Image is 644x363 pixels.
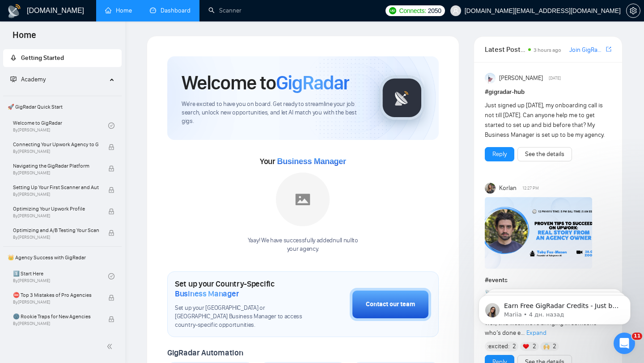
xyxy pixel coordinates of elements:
div: ✅ How To: Connect your agency to [DOMAIN_NAME] [18,249,150,267]
a: homeHome [105,7,132,14]
a: searchScanner [208,7,241,14]
span: double-left [106,342,115,351]
span: Korlan [499,183,517,193]
span: ⛔ Top 3 Mistakes of Pro Agencies [13,291,99,300]
img: Profile image for Nazar [18,141,36,159]
span: Set up your [GEOGRAPHIC_DATA] or [GEOGRAPHIC_DATA] Business Manager to access country-specific op... [175,304,305,329]
button: Поиск по статьям [13,224,166,241]
button: Помощь [119,279,179,315]
span: By [PERSON_NAME] [13,213,99,219]
span: Connects: [399,6,426,16]
span: Business Manager [175,289,239,299]
span: We're excited to have you on board. Get ready to streamline your job search, unlock new opportuni... [182,100,365,126]
span: lock [108,144,114,150]
span: Navigating the GigRadar Platform [13,161,99,170]
span: By [PERSON_NAME] [13,192,99,197]
span: Academy [21,76,46,83]
span: 🚀 GigRadar Quick Start [4,98,121,116]
img: logo [18,17,32,31]
span: lock [108,187,114,193]
span: [DATE] [549,74,561,82]
span: Latest Posts from the GigRadar Community [485,44,525,55]
span: Business Manager [277,157,346,166]
button: See the details [517,147,572,161]
span: 👑 Agency Success with GigRadar [4,249,121,266]
div: Закрыть [154,14,170,30]
img: Profile image for Oleksandr [96,14,114,32]
iframe: Intercom notifications сообщение [465,276,644,339]
div: Отправить сообщение [18,179,149,189]
span: Just signed up [DATE], my onboarding call is not till [DATE]. Can anyone help me to get started t... [485,101,605,139]
a: Join GigRadar Slack Community [569,45,604,55]
div: Недавние сообщенияProfile image for NazarКак прошел разговор с вами?Nazar•22 ч назад [9,120,170,167]
span: By [PERSON_NAME] [13,235,99,240]
span: check-circle [108,122,114,129]
span: lock [108,230,114,236]
img: gigradar-logo.png [380,76,424,120]
span: 2 [533,342,536,351]
h1: # gigradar-hub [485,87,611,97]
span: Optimizing and A/B Testing Your Scanner for Better Results [13,226,99,235]
img: logo [7,4,21,18]
span: 12:27 PM [522,184,539,192]
div: Profile image for NazarКак прошел разговор с вами?Nazar•22 ч назад [9,134,169,167]
span: rocket [10,55,17,61]
div: Обычно мы отвечаем в течение менее минуты [18,189,149,207]
p: Чем мы можем помочь? [18,79,161,109]
span: By [PERSON_NAME] [13,170,99,176]
span: Setting Up Your First Scanner and Auto-Bidder [13,183,99,192]
span: user [453,8,459,14]
span: By [PERSON_NAME] [13,149,99,154]
span: 🌚 Rookie Traps for New Agencies [13,312,99,321]
button: Contact our team [350,288,431,321]
span: Academy [10,76,46,83]
a: See the details [525,149,564,159]
a: Reply [492,149,507,159]
div: Отправить сообщениеОбычно мы отвечаем в течение менее минуты [9,172,170,215]
span: GigRadar [276,71,349,95]
span: lock [108,295,114,301]
img: Korlan [485,183,496,194]
span: [PERSON_NAME] [499,73,543,83]
span: 3 hours ago [534,47,561,53]
img: ❤️ [523,343,529,350]
div: Недавние сообщения [18,128,161,137]
span: Connecting Your Upwork Agency to GigRadar [13,140,99,149]
span: 2 [553,342,556,351]
span: lock [108,316,114,322]
div: Nazar [40,150,58,160]
img: F09C1F8H75G-Event%20with%20Tobe%20Fox-Mason.png [485,197,592,269]
span: Optimizing Your Upwork Profile [13,204,99,213]
img: Profile image for Nazar [130,14,148,32]
a: Welcome to GigRadarBy[PERSON_NAME] [13,116,108,135]
span: Поиск по статьям [18,228,81,237]
span: 2 [513,342,516,351]
h1: Set up your Country-Specific [175,279,305,299]
span: By [PERSON_NAME] [13,321,99,326]
div: ✅ How To: Connect your agency to [DOMAIN_NAME] [13,245,166,271]
li: Getting Started [3,49,122,67]
iframe: To enrich screen reader interactions, please activate Accessibility in Grammarly extension settings [614,333,635,354]
span: export [606,46,611,53]
img: placeholder.png [276,173,330,226]
button: setting [626,4,640,18]
span: lock [108,208,114,215]
div: 🔠 GigRadar Search Syntax: Query Operators for Optimized Job Searches [13,271,166,297]
h1: # events [485,275,611,285]
span: 11 [632,333,642,340]
img: Profile image for Viktor [113,14,131,32]
span: Главная [15,301,45,308]
span: :excited: [487,342,509,351]
span: Home [5,29,43,47]
img: upwork-logo.png [389,7,396,14]
span: Getting Started [21,54,64,62]
span: GigRadar Automation [167,348,243,358]
img: Anisuzzaman Khan [485,73,496,84]
div: 🔠 GigRadar Search Syntax: Query Operators for Optimized Job Searches [18,274,150,293]
button: Чат [59,279,119,315]
span: Your [260,156,346,166]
